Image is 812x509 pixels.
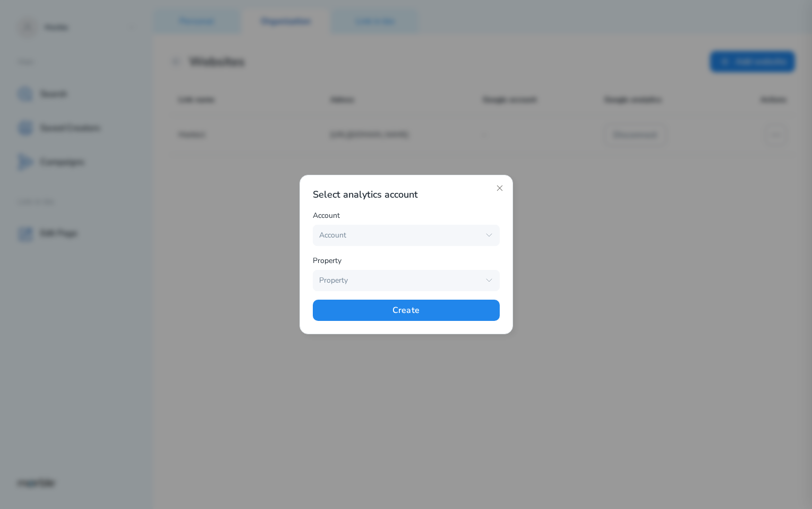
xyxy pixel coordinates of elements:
[313,270,500,291] button: Property
[313,225,500,246] button: Account
[319,231,480,241] div: Account
[313,209,500,225] div: Account
[319,276,480,286] div: Property
[313,188,500,201] h2: Select analytics account
[313,300,500,321] button: Create
[313,254,500,270] div: Property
